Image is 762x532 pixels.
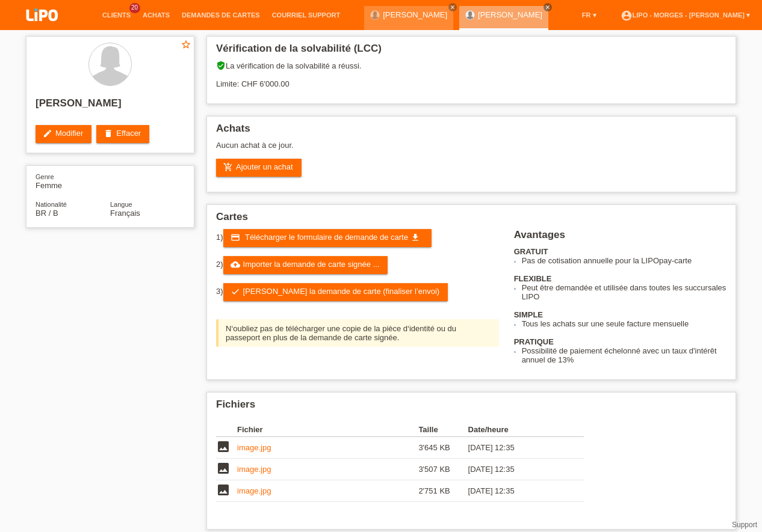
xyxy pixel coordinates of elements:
[216,439,231,454] i: image
[216,159,302,177] a: add_shopping_cartAjouter un achat
[110,209,140,218] span: Français
[576,11,602,19] a: FR ▾
[36,125,91,143] a: editModifier
[96,11,137,19] a: Clients
[216,43,726,61] h2: Vérification de la solvabilité (LCC)
[448,3,457,11] a: close
[223,283,448,301] a: check[PERSON_NAME] la demande de carte (finaliser l’envoi)
[732,521,757,529] a: Support
[522,283,726,301] li: Peut être demandée et utilisée dans toutes les succursales LIPO
[216,256,499,274] div: 2)
[104,129,113,138] i: delete
[12,25,72,34] a: LIPO pay
[36,209,58,218] span: Brésil / B / 07.05.2015
[522,319,726,328] li: Tous les achats sur une seule facture mensuelle
[231,233,240,242] i: credit_card
[216,283,499,301] div: 3)
[36,173,54,180] span: Genre
[468,437,567,459] td: [DATE] 12:35
[621,10,633,22] i: account_circle
[468,459,567,480] td: [DATE] 12:35
[231,260,240,269] i: cloud_upload
[383,10,447,19] a: [PERSON_NAME]
[216,123,726,141] h2: Achats
[216,483,231,497] i: image
[231,287,240,296] i: check
[545,4,551,10] i: close
[418,480,468,502] td: 2'751 KB
[216,399,726,417] h2: Fichiers
[216,141,726,159] div: Aucun achat à ce jour.
[237,443,271,452] a: image.jpg
[418,459,468,480] td: 3'507 KB
[110,201,132,208] span: Langue
[615,11,756,19] a: account_circleLIPO - Morges - [PERSON_NAME] ▾
[514,274,552,283] b: FLEXIBLE
[36,201,67,208] span: Nationalité
[237,465,271,474] a: image.jpg
[137,11,176,19] a: Achats
[223,229,432,247] a: credit_card Télécharger le formulaire de demande de carte get_app
[129,3,140,13] span: 20
[36,97,185,115] h2: [PERSON_NAME]
[544,3,552,11] a: close
[514,229,726,247] h2: Avantages
[223,256,388,274] a: cloud_uploadImporter la demande de carte signée ...
[514,247,548,256] b: GRATUIT
[96,125,149,143] a: deleteEffacer
[468,480,567,502] td: [DATE] 12:35
[237,486,271,495] a: image.jpg
[216,229,499,247] div: 1)
[514,337,554,346] b: PRATIQUE
[522,346,726,364] li: Possibilité de paiement échelonné avec un taux d'intérêt annuel de 13%
[418,437,468,459] td: 3'645 KB
[418,423,468,437] th: Taille
[216,61,726,97] div: La vérification de la solvabilité a réussi. Limite: CHF 6'000.00
[216,319,499,347] div: N‘oubliez pas de télécharger une copie de la pièce d‘identité ou du passeport en plus de la deman...
[223,162,233,172] i: add_shopping_cart
[450,4,456,10] i: close
[216,211,726,229] h2: Cartes
[181,39,191,50] i: star_border
[176,11,266,19] a: Demandes de cartes
[266,11,346,19] a: Courriel Support
[216,461,231,475] i: image
[514,310,543,319] b: SIMPLE
[410,233,420,242] i: get_app
[181,39,191,52] a: star_border
[478,10,542,19] a: [PERSON_NAME]
[522,256,726,265] li: Pas de cotisation annuelle pour la LIPOpay-carte
[43,129,52,138] i: edit
[36,172,110,190] div: Femme
[468,423,567,437] th: Date/heure
[237,423,418,437] th: Fichier
[245,233,408,242] span: Télécharger le formulaire de demande de carte
[216,61,226,70] i: verified_user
